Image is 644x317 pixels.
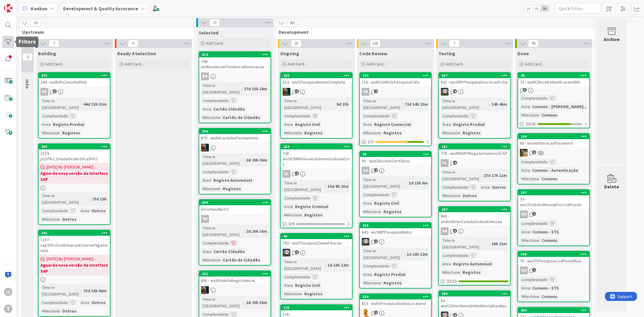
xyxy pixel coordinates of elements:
[229,240,229,246] span: :
[280,233,353,299] a: 99792 - wsICPesquisaChaveFiliacaoLSTime in [GEOGRAPHIC_DATA]:1d 16h 12mComplexidade:Area:Registo ...
[490,240,508,247] div: 16h 11m
[283,203,293,210] div: Area
[281,144,352,149] div: 264
[461,192,478,199] div: Outros
[199,57,271,71] div: 746 - wsResolucaoPendenciaRenovacao
[441,88,449,96] img: LS
[405,251,429,258] div: 1d 16h 12m
[372,200,373,207] span: :
[442,207,510,212] div: 207
[439,159,510,167] div: SL
[91,196,108,202] div: 73d 15h
[360,223,431,236] div: 328842 - wsSIRPPesquisaMatriz
[439,73,510,86] div: 327841 - wsSIRPPesquisaDescricaoFicha
[439,227,510,235] div: VM
[199,128,271,194] a: 209870 - wsRACertidaoPermanenteJCTime in [GEOGRAPHIC_DATA]:2d 20h 36mComplexidade:Area:Registo Au...
[518,149,589,157] div: JC
[518,195,589,209] div: 74 - wsSTSObterMoradaPorCodPostal
[39,144,110,163] div: 3691519 - prjSPAJ_EntidadesNotificaSPAJ
[281,149,352,168] div: 728 - wsSICRIMDivisoesAdministrativasEcris
[202,53,271,57] div: 314
[199,205,271,213] div: ErrorHandlerCC
[439,144,510,157] div: 181778 - wsIRNSIFFRegistarValoresSCAP
[404,251,405,258] span: :
[212,248,246,255] div: Cartão Cidadão
[244,228,245,235] span: :
[362,176,406,190] div: Time in [GEOGRAPHIC_DATA]
[283,170,290,178] div: SL
[68,207,69,214] span: :
[90,207,107,214] div: Outros
[530,229,531,235] span: :
[281,239,352,247] div: 792 - wsICPesquisaChaveFiliacao
[201,106,211,112] div: Area
[518,134,589,147] div: 10465 - wsAAAlteracaoPassword
[526,121,536,127] span: 30/41
[360,157,431,165] div: 93 - wsICRecebeCertObito
[442,73,510,78] div: 327
[326,183,350,190] div: 10d 8h 23m
[441,192,460,199] div: Milestone
[479,184,489,191] div: Area
[201,248,211,255] div: Area
[310,113,311,119] span: :
[547,158,548,165] span: :
[61,216,78,223] div: Outros
[283,98,334,111] div: Time in [GEOGRAPHIC_DATA]
[362,208,381,215] div: Milestone
[453,229,457,233] span: 5
[201,82,242,95] div: Time in [GEOGRAPHIC_DATA]
[39,73,110,78] div: 233
[295,250,299,254] span: 1
[489,101,490,107] span: :
[201,97,229,104] div: Complexidade
[539,175,540,182] span: :
[373,121,412,128] div: Registo Comercial
[517,133,590,184] a: 10465 - wsAAAlteracaoPasswordJCComplexidade:Area:Comuns - AutenticaçãoMilestone:Comuns
[362,167,370,175] div: DA
[360,223,431,228] div: 328
[199,52,271,71] div: 314746 - wsResolucaoPendenciaRenovacao
[520,220,547,227] div: Complexidade
[359,72,432,146] a: 124116 - wsRCOMEOLPesquisaCAEsRBTime in [GEOGRAPHIC_DATA]:72d 14h 13mComplexidade:Area:Registo Co...
[199,51,271,123] a: 314746 - wsResolucaoPendenciaRenovacaoRBTime in [GEOGRAPHIC_DATA]:27d 15h 18mComplexidade:Area:Ca...
[540,175,559,182] div: Comuns
[359,222,432,289] a: 328842 - wsSIRPPesquisaMatrizLSTime in [GEOGRAPHIC_DATA]:1d 16h 12mComplexidade:Area:Registo Pred...
[520,237,539,244] div: Milestone
[40,192,90,206] div: Time in [GEOGRAPHIC_DATA]
[490,101,508,107] div: 14h 46m
[452,121,486,128] div: Registo Predial
[38,230,111,317] a: 3651137 - sapSPAJConfirmacaoEstornoPagamentos[DATE] By [PERSON_NAME]...Aguarda nova versão da int...
[82,101,108,107] div: 44d 21h 33m
[368,139,373,145] span: 1 / 3
[38,72,111,139] a: 233144 - wsBUPiConsultaRGGDFTime in [GEOGRAPHIC_DATA]:44d 21h 33mComplexidade:Area:Registo Predia...
[199,129,271,142] div: 209870 - wsRACertidaoPermanente
[520,229,530,235] div: Area
[283,130,302,136] div: Milestone
[302,212,303,218] span: :
[40,216,60,223] div: Milestone
[221,114,262,121] div: Cartão de Cidadão
[303,212,324,218] div: Registos
[441,227,449,235] div: VM
[201,168,229,175] div: Complexidade
[362,130,381,136] div: Milestone
[374,89,378,93] span: 4
[360,238,431,246] div: LS
[439,207,510,226] div: 207865 - wsRAObterEstadoOrdemEmissao
[453,89,457,93] span: 4
[360,78,431,86] div: 116 - wsRCOMEOLPesquisaCAEs
[362,238,370,246] img: LS
[201,153,244,167] div: Time in [GEOGRAPHIC_DATA]
[283,113,310,119] div: Complexidade
[362,191,389,198] div: Complexidade
[39,73,110,86] div: 233144 - wsBUPiConsultaRGG
[51,121,86,128] div: Registo Predial
[201,185,220,192] div: Milestone
[374,168,378,172] span: 4
[41,73,110,78] div: 233
[406,180,407,186] span: :
[335,101,350,107] div: 9d 23h
[362,200,372,207] div: Area
[281,170,352,178] div: SL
